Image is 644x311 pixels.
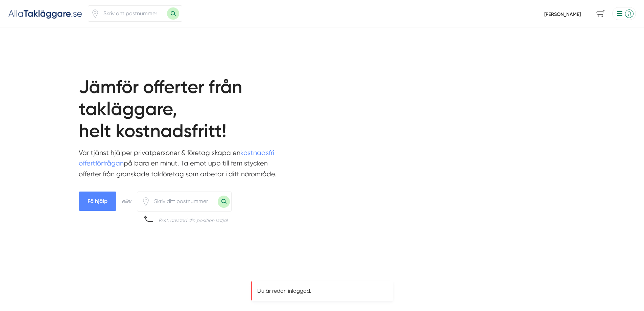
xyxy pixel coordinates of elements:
[167,7,179,20] button: Sök med postnummer
[91,9,99,18] svg: Pin / Karta
[122,197,132,205] div: eller
[218,196,230,208] button: Sök med postnummer
[99,6,167,21] input: Skriv ditt postnummer
[257,287,387,295] p: Du är redan inloggad.
[8,8,82,19] img: Alla Takläggare
[79,76,306,147] h1: Jämför offerter från takläggare, helt kostnadsfritt!
[142,197,150,206] span: Klicka för att använda din position.
[91,9,99,18] span: Klicka för att använda din position.
[159,217,228,224] div: Psst, använd din position vetja!
[544,11,581,17] a: [PERSON_NAME]
[79,192,116,211] span: Få hjälp
[79,148,283,183] p: Vår tjänst hjälper privatpersoner & företag skapa en på bara en minut. Ta emot upp till fem styck...
[592,8,610,20] span: navigation-cart
[142,197,150,206] svg: Pin / Karta
[150,194,218,209] input: Skriv ditt postnummer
